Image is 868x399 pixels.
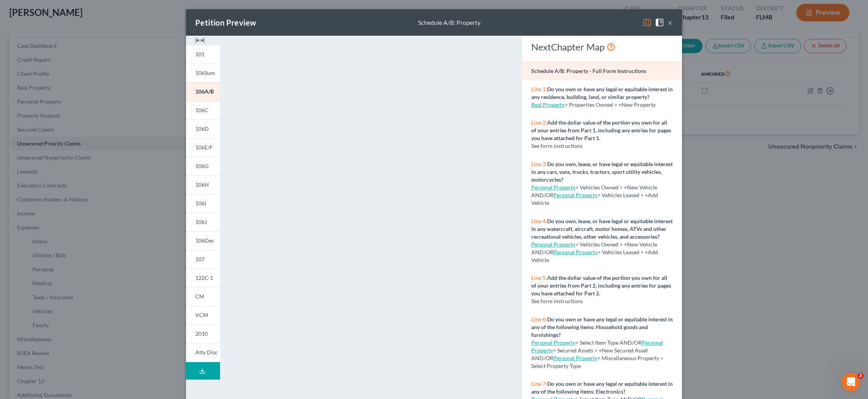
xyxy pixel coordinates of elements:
[186,101,220,120] a: 106C
[195,237,214,244] span: 106Dec
[531,119,547,126] span: Line 2:
[195,312,208,318] span: VCM
[186,82,220,101] a: 106A/B
[195,219,207,225] span: 106J
[667,18,673,27] button: ×
[642,18,652,27] img: map-eea8200ae884c6f1103ae1953ef3d486a96c86aabb227e865a55264e3737af1f.svg
[186,250,220,269] a: 107
[531,86,673,100] strong: Do you own or have any legal or equitable interest in any residence, building, land, or similar p...
[531,218,547,224] span: Line 4:
[531,142,583,149] span: See form instructions
[531,119,671,141] strong: Add the dollar value of the portion you own for all of your entries from Part 1, including any en...
[186,194,220,213] a: 106I
[531,241,657,255] span: > Vehicles Owned > +New Vehicle AND/OR
[531,249,658,263] span: > Vehicles Leased > +Add Vehicle
[565,101,656,108] span: > Properties Owned > +New Property
[531,184,657,198] span: > Vehicles Owned > +New Vehicle AND/OR
[531,101,565,108] a: Real Property
[531,68,646,74] strong: Schedule A/B: Property - Full Form Instructions
[531,355,663,369] span: > Miscellaneous Property > Select Property Type
[531,161,673,183] strong: Do you own, lease, or have legal or equitable interest in any cars, vans, trucks, tractors, sport...
[531,339,642,346] span: > Select Item Type AND/OR
[531,316,547,323] span: Line 6:
[418,18,480,27] div: Schedule A/B: Property
[195,51,205,57] span: 101
[195,125,209,132] span: 106D
[531,298,583,304] span: See form instructions
[186,269,220,287] a: 122C-1
[553,355,598,361] a: Personal Property
[655,18,664,27] img: help-close-5ba153eb36485ed6c1ea00a893f15db1cb9b99d6cae46e1a8edb6c62d00a1a76.svg
[195,274,213,281] span: 122C-1
[531,241,575,248] a: Personal Property
[186,306,220,324] a: VCM
[186,324,220,343] a: 2010
[186,157,220,175] a: 106G
[531,161,547,167] span: Line 3:
[186,138,220,157] a: 106E/F
[195,181,209,188] span: 106H
[186,175,220,194] a: 106H
[186,120,220,138] a: 106D
[195,17,256,28] div: Petition Preview
[531,86,547,92] span: Line 1:
[553,249,598,255] a: Personal Property
[186,287,220,306] a: CM
[195,69,215,76] span: 106Sum
[531,184,575,191] a: Personal Property
[195,107,208,113] span: 106C
[531,316,673,338] strong: Do you own or have any legal or equitable interest in any of the following items: Household goods...
[195,88,214,95] span: 106A/B
[553,192,598,198] a: Personal Property
[186,213,220,231] a: 106J
[858,373,864,379] span: 2
[842,373,860,391] iframe: Intercom live chat
[531,339,663,361] span: > Secured Assets > +New Secured Asset AND/OR
[195,200,206,206] span: 106I
[531,339,575,346] a: Personal Property
[531,218,673,240] strong: Do you own, lease, or have legal or equitable interest in any watercraft, aircraft, motor homes, ...
[186,64,220,82] a: 106Sum
[195,349,218,356] span: Atty Disc
[531,274,671,297] strong: Add the dollar value of the portion you own for all of your entries from Part 2, including any en...
[531,380,547,387] span: Line 7:
[531,274,547,281] span: Line 5:
[195,36,205,45] img: expand-e0f6d898513216a626fdd78e52531dac95497ffd26381d4c15ee2fc46db09dca.svg
[531,339,663,354] a: Personal Property
[195,330,208,337] span: 2010
[531,380,673,395] strong: Do you own or have any legal or equitable interest in any of the following items: Electronics?
[195,144,213,151] span: 106E/F
[186,231,220,250] a: 106Dec
[195,293,204,300] span: CM
[531,41,673,53] div: NextChapter Map
[531,192,658,206] span: > Vehicles Leased > +Add Vehicle
[186,343,220,362] a: Atty Disc
[195,163,208,169] span: 106G
[195,256,205,262] span: 107
[186,45,220,64] a: 101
